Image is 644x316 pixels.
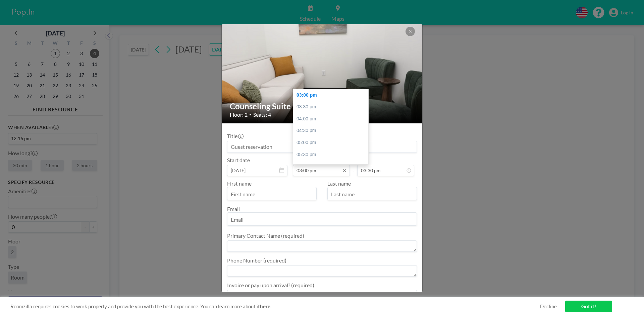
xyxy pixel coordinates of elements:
[227,141,417,152] input: Guest reservation
[227,157,250,164] label: Start date
[222,18,423,129] img: 537.png
[227,189,316,200] input: First name
[293,137,372,149] div: 05:00 pm
[230,111,248,118] span: Floor: 2
[353,159,355,174] span: -
[227,180,252,187] label: First name
[227,257,286,264] label: Phone Number (required)
[227,282,314,289] label: Invoice or pay upon arrival? (required)
[293,125,372,137] div: 04:30 pm
[227,214,417,225] input: Email
[227,133,243,139] label: Title
[293,161,372,173] div: 06:00 pm
[253,111,271,118] span: Seats: 4
[327,180,351,187] label: Last name
[260,303,271,309] a: here.
[227,206,240,212] label: Email
[293,113,372,125] div: 04:00 pm
[10,303,540,310] span: Roomzilla requires cookies to work properly and provide you with the best experience. You can lea...
[328,189,417,200] input: Last name
[293,89,372,101] div: 03:00 pm
[249,112,252,117] span: •
[227,232,304,239] label: Primary Contact Name (required)
[293,149,372,161] div: 05:30 pm
[293,101,372,113] div: 03:30 pm
[230,101,415,111] h2: Counseling Suite
[540,303,557,310] a: Decline
[565,301,612,312] a: Got it!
